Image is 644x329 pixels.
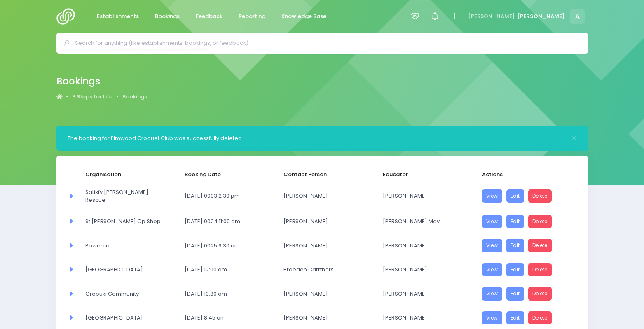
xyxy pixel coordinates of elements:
[468,12,516,21] span: [PERSON_NAME],
[122,93,147,101] a: Bookings
[517,12,565,21] span: [PERSON_NAME]
[196,12,222,21] span: Feedback
[56,76,141,87] h2: Bookings
[68,134,566,142] div: The booking for Elmwood Croquet Club was successfully deleted.
[90,9,146,25] a: Establishments
[56,8,80,25] img: Logo
[189,9,229,25] a: Feedback
[232,9,272,25] a: Reporting
[148,9,187,25] a: Bookings
[72,93,112,101] span: 3 Steps for Life
[281,12,326,21] span: Knowledge Base
[75,37,576,49] input: Search for anything (like establishments, bookings, or feedback)
[239,12,265,21] span: Reporting
[570,9,585,24] span: A
[97,12,139,21] span: Establishments
[155,12,180,21] span: Bookings
[571,135,577,141] button: Close
[275,9,333,25] a: Knowledge Base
